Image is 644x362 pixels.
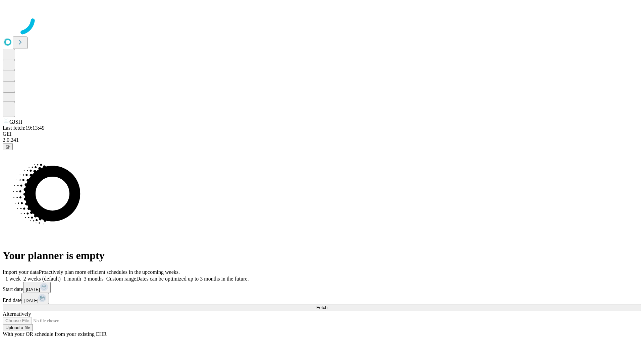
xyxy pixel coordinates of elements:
[3,331,107,337] span: With your OR schedule from your existing EHR
[3,131,641,137] div: GEI
[3,125,45,131] span: Last fetch: 19:13:49
[23,282,51,293] button: [DATE]
[84,276,104,282] span: 3 months
[26,287,40,292] span: [DATE]
[9,119,22,125] span: GJSH
[3,311,31,317] span: Alternatively
[3,293,641,304] div: End date
[136,276,249,282] span: Dates can be optimized up to 3 months in the future.
[3,324,33,331] button: Upload a file
[3,249,641,262] h1: Your planner is empty
[23,276,61,282] span: 2 weeks (default)
[3,137,641,143] div: 2.0.241
[21,293,49,304] button: [DATE]
[316,305,327,310] span: Fetch
[5,144,10,149] span: @
[106,276,136,282] span: Custom range
[3,269,39,275] span: Import your data
[39,269,180,275] span: Proactively plan more efficient schedules in the upcoming weeks.
[5,276,21,282] span: 1 week
[3,282,641,293] div: Start date
[3,143,13,150] button: @
[24,298,38,303] span: [DATE]
[63,276,81,282] span: 1 month
[3,304,641,311] button: Fetch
